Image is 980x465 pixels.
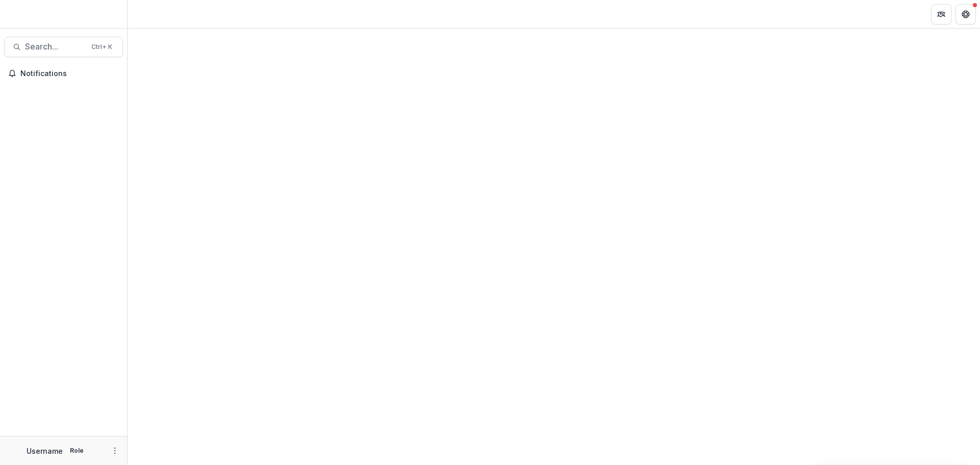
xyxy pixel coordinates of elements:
div: Ctrl + K [89,41,114,53]
button: More [109,445,121,457]
button: Partners [931,4,951,25]
p: Role [67,446,87,455]
p: Username [27,446,63,456]
button: Notifications [4,65,123,82]
button: Get Help [955,4,976,25]
button: Search... [4,37,123,57]
span: Search... [25,42,85,52]
span: Notifications [20,69,119,78]
nav: breadcrumb [132,7,175,21]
